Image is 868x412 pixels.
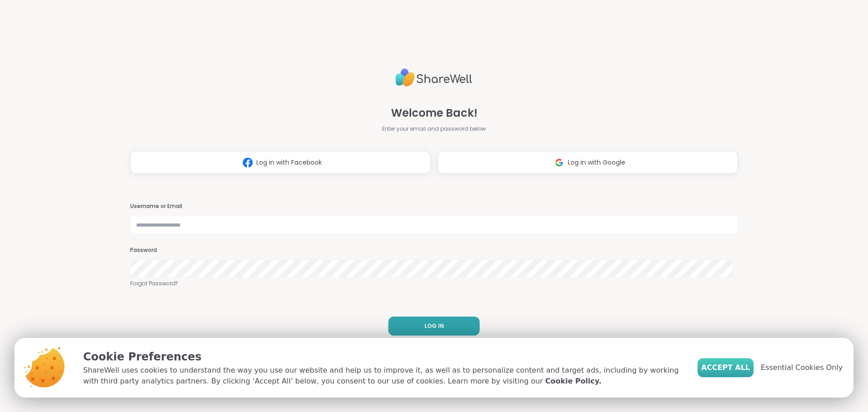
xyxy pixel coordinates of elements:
[701,362,750,373] span: Accept All
[551,154,568,171] img: ShareWell Logomark
[256,158,322,167] span: Log in with Facebook
[83,365,683,387] p: ShareWell uses cookies to understand the way you use our website and help us to improve it, as we...
[761,362,843,373] span: Essential Cookies Only
[382,125,486,133] span: Enter your email and password below
[130,203,738,210] h3: Username or Email
[130,279,738,288] a: Forgot Password?
[388,317,480,336] button: LOG IN
[396,65,472,90] img: ShareWell Logo
[130,151,430,174] button: Log in with Facebook
[438,151,738,174] button: Log in with Google
[130,246,738,254] h3: Password
[425,322,444,330] span: LOG IN
[391,105,477,121] span: Welcome Back!
[698,358,754,377] button: Accept All
[83,349,683,365] p: Cookie Preferences
[568,158,625,167] span: Log in with Google
[545,376,601,387] a: Cookie Policy.
[239,154,256,171] img: ShareWell Logomark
